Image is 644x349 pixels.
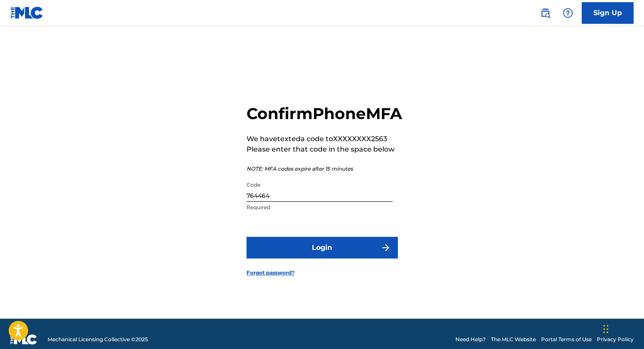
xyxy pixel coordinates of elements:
button: Login [247,237,398,259]
a: Privacy Policy [597,336,634,343]
a: Forgot password? [247,269,295,277]
span: Mechanical Licensing Collective © 2025 [48,336,148,343]
a: Public Search [537,4,554,22]
a: Sign Up [582,2,634,24]
p: NOTE: MFA codes expire after 15 minutes [247,165,402,173]
a: Need Help? [455,336,486,343]
a: The MLC Website [491,336,536,343]
h2: Confirm Phone MFA [247,104,402,123]
p: Required [247,204,393,211]
div: Help [559,4,577,22]
p: We have texted a code to XXXXXXXX2563 [247,134,402,144]
iframe: Chat Widget [601,307,644,349]
img: logo [10,334,37,345]
p: Please enter that code in the space below [247,144,402,155]
a: Portal Terms of Use [541,336,592,343]
div: Drag [603,316,609,342]
img: search [540,8,551,18]
img: help [563,8,573,18]
img: MLC Logo [10,6,44,19]
img: f7272a7cc735f4ea7f67.svg [381,242,391,253]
